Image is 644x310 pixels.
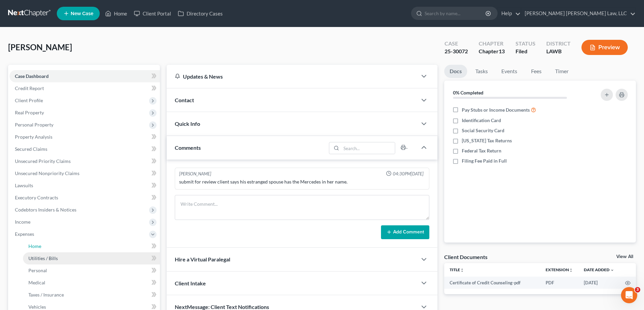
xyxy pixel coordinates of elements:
[445,40,468,48] div: Case
[15,219,30,225] span: Income
[9,143,160,155] a: Secured Claims
[516,40,535,48] div: Status
[496,65,523,78] a: Events
[9,155,160,167] a: Unsecured Priority Claims
[569,268,573,272] i: unfold_more
[23,289,160,301] a: Taxes / Insurance
[15,110,44,115] span: Real Property
[175,280,206,286] span: Client Intake
[130,7,174,20] a: Client Portal
[9,192,160,204] a: Executory Contracts
[444,277,540,289] td: Certificate of Credit Counseling-pdf
[462,107,530,113] span: Pay Stubs or Income Documents
[15,122,53,128] span: Personal Property
[15,207,76,213] span: Codebtors Insiders & Notices
[462,137,512,144] span: [US_STATE] Tax Returns
[28,292,64,298] span: Taxes / Insurance
[453,90,483,95] strong: 0% Completed
[175,304,269,310] span: NextMessage: Client Text Notifications
[9,70,160,82] a: Case Dashboard
[450,267,464,272] a: Titleunfold_more
[621,287,637,303] iframe: Intercom live chat
[498,7,521,20] a: Help
[15,231,34,237] span: Expenses
[341,142,395,154] input: Search...
[584,267,614,272] a: Date Added expand_more
[546,267,573,272] a: Extensionunfold_more
[610,268,614,272] i: expand_more
[479,40,505,48] div: Chapter
[425,7,486,20] input: Search by name...
[393,171,424,177] span: 04:30PM[DATE]
[179,171,211,177] div: [PERSON_NAME]
[462,117,501,124] span: Identification Card
[444,253,487,260] div: Client Documents
[102,7,130,20] a: Home
[15,134,52,140] span: Property Analysis
[578,277,620,289] td: [DATE]
[15,73,49,79] span: Case Dashboard
[71,11,93,16] span: New Case
[175,97,194,103] span: Contact
[28,267,47,273] span: Personal
[175,73,409,80] div: Updates & News
[175,144,201,151] span: Comments
[15,158,71,164] span: Unsecured Priority Claims
[8,42,72,52] span: [PERSON_NAME]
[15,97,43,103] span: Client Profile
[460,268,464,272] i: unfold_more
[499,48,505,54] span: 13
[445,48,468,55] div: 25-30072
[381,225,429,239] button: Add Comment
[581,40,628,55] button: Preview
[15,195,58,200] span: Executory Contracts
[28,243,41,249] span: Home
[521,7,636,20] a: [PERSON_NAME] [PERSON_NAME] Law, LLC
[9,131,160,143] a: Property Analysis
[479,48,505,55] div: Chapter
[15,146,47,152] span: Secured Claims
[28,304,46,310] span: Vehicles
[23,240,160,252] a: Home
[540,277,578,289] td: PDF
[525,65,547,78] a: Fees
[9,179,160,192] a: Lawsuits
[462,127,504,134] span: Social Security Card
[616,254,633,259] a: View All
[444,65,467,78] a: Docs
[175,256,230,262] span: Hire a Virtual Paralegal
[635,287,640,292] span: 3
[462,147,501,154] span: Federal Tax Return
[546,40,571,48] div: District
[28,255,58,261] span: Utilities / Bills
[23,264,160,277] a: Personal
[23,252,160,264] a: Utilities / Bills
[9,167,160,179] a: Unsecured Nonpriority Claims
[28,280,45,285] span: Medical
[546,48,571,55] div: LAWB
[175,120,200,127] span: Quick Info
[15,182,33,188] span: Lawsuits
[179,178,425,185] div: submit for review client says his estranged spouse has the Mercedes in her name.
[550,65,574,78] a: Timer
[23,277,160,289] a: Medical
[516,48,535,55] div: Filed
[9,82,160,94] a: Credit Report
[470,65,493,78] a: Tasks
[15,170,79,176] span: Unsecured Nonpriority Claims
[174,7,226,20] a: Directory Cases
[462,158,507,164] span: Filing Fee Paid in Full
[15,85,44,91] span: Credit Report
